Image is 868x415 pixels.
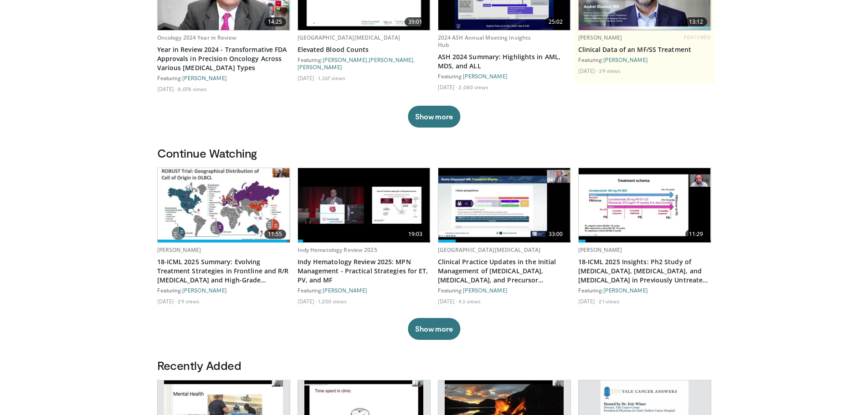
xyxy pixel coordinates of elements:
li: [DATE] [157,85,177,92]
li: 29 views [178,297,200,305]
div: Featuring: [298,287,431,294]
a: [PERSON_NAME] [323,287,367,293]
span: 39:01 [405,17,426,26]
span: 13:12 [685,17,707,26]
a: Oncology 2024 Year in Review [157,34,236,41]
a: ASH 2024 Summary: Highlights in AML, MDS, and ALL [438,52,571,71]
div: Featuring: [157,287,290,294]
a: [PERSON_NAME] [182,287,227,293]
a: 11:55 [158,168,290,242]
li: [DATE] [157,297,177,305]
a: 33:00 [438,168,570,242]
a: [GEOGRAPHIC_DATA][MEDICAL_DATA] [298,34,401,41]
div: Featuring: [438,287,571,294]
span: 19:03 [405,230,426,239]
div: Featuring: [438,72,571,80]
button: Show more [408,106,460,128]
a: Indy Hematology Review 2025 [298,246,377,254]
span: 11:55 [264,230,286,239]
img: cdc88d19-06aa-4dff-8f67-86148f66f852.620x360_q85_upscale.jpg [579,168,711,242]
img: d21d09fc-eec5-41ef-be1b-f3ec05354a84.620x360_q85_upscale.jpg [158,168,290,242]
a: Clinical Practice Updates in the Initial Management of [MEDICAL_DATA], [MEDICAL_DATA], and Precur... [438,257,571,285]
a: [PERSON_NAME] [298,64,342,70]
a: [PERSON_NAME] [603,56,648,63]
div: Featuring: , , [298,56,431,71]
span: FEATURED [684,34,711,41]
h3: Continue Watching [157,146,711,160]
span: 14:25 [264,17,286,26]
a: [PERSON_NAME] [578,246,622,254]
span: 33:00 [545,230,567,239]
div: Featuring: [578,56,711,63]
li: 1,367 views [318,74,345,82]
a: [PERSON_NAME] [323,56,367,63]
a: [PERSON_NAME] [182,75,227,81]
a: 2024 ASH Annual Meeting Insights Hub [438,34,531,49]
li: 8,078 views [178,85,207,92]
img: d408ef09-05a9-4f78-94f6-524caa770e36.620x360_q85_upscale.jpg [438,168,570,242]
a: [PERSON_NAME] [369,56,413,63]
li: 39 views [599,67,621,74]
li: [DATE] [578,67,598,74]
div: Featuring: [157,74,290,82]
a: [PERSON_NAME] [578,34,622,41]
a: [PERSON_NAME] [463,287,508,293]
li: 21 views [599,297,620,305]
a: 18-ICML 2025 Summary: Evolving Treatment Strategies in Frontline and R/R [MEDICAL_DATA] and High-... [157,257,290,285]
a: Indy Hematology Review 2025: MPN Management - Practical Strategies for ET, PV, and MF [298,257,431,285]
a: 19:03 [298,168,430,242]
li: 43 views [458,297,481,305]
a: 11:29 [579,168,711,242]
li: 2,080 views [458,83,488,91]
a: [PERSON_NAME] [463,73,508,79]
a: [GEOGRAPHIC_DATA][MEDICAL_DATA] [438,246,541,254]
li: 1,200 views [318,297,347,305]
a: Elevated Blood Counts [298,45,431,54]
li: [DATE] [438,83,457,91]
h3: Recently Added [157,358,711,373]
a: Clinical Data of an MF/SS Treatment [578,45,711,54]
a: Year in Review 2024 - Transformative FDA Approvals in Precision Oncology Across Various [MEDICAL_... [157,45,290,72]
div: Featuring: [578,287,711,294]
button: Show more [408,318,460,340]
img: e94d6f02-5ecd-4bbb-bb87-02090c75355e.620x360_q85_upscale.jpg [298,168,430,242]
a: [PERSON_NAME] [603,287,648,293]
li: [DATE] [298,74,317,82]
span: 25:02 [545,17,567,26]
li: [DATE] [298,297,317,305]
li: [DATE] [578,297,598,305]
span: 11:29 [685,230,707,239]
li: [DATE] [438,297,457,305]
a: [PERSON_NAME] [157,246,201,254]
a: 18-ICML 2025 Insights: Ph2 Study of [MEDICAL_DATA], [MEDICAL_DATA], and [MEDICAL_DATA] in Previou... [578,257,711,285]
